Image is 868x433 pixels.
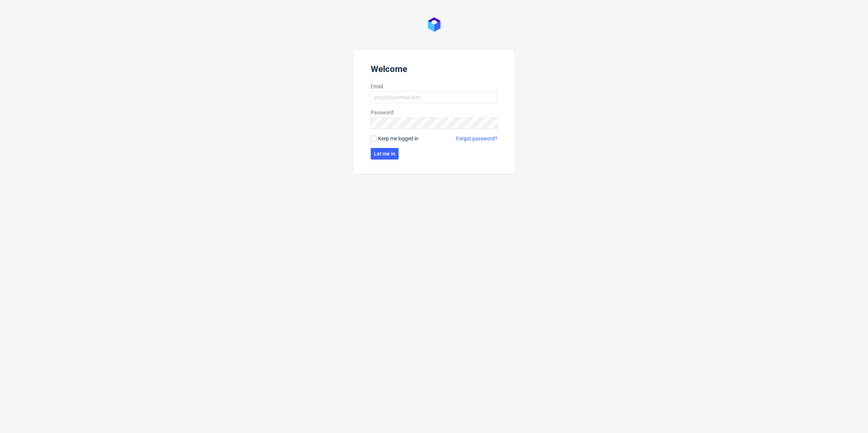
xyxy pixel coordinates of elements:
[374,151,395,156] span: Let me in
[371,83,497,90] label: Email
[371,109,497,116] label: Password
[456,135,497,142] a: Forgot password?
[371,64,497,77] header: Welcome
[371,92,497,103] input: you@youremail.com
[378,135,418,142] span: Keep me logged in
[371,148,399,160] button: Let me in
